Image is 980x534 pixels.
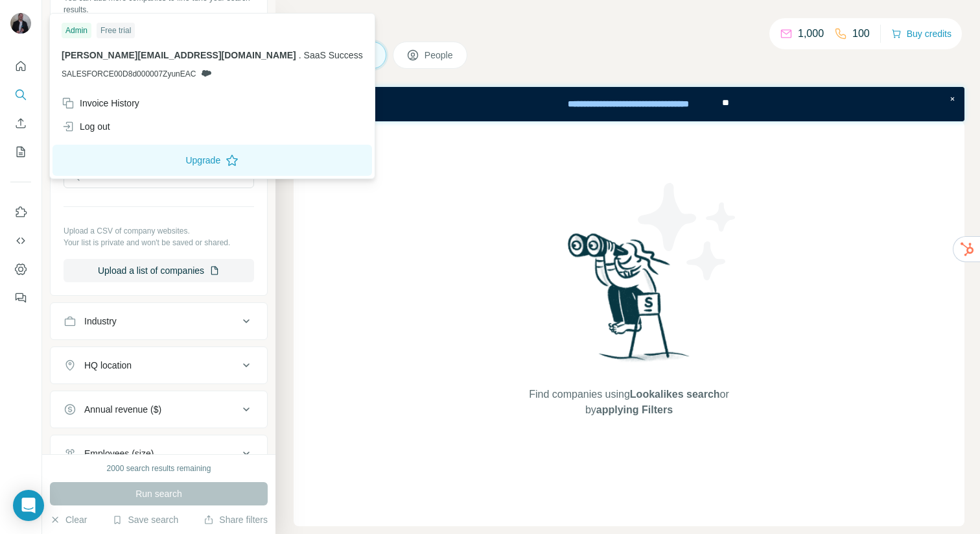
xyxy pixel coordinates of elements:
button: Use Surfe API [10,229,31,252]
p: Upload a CSV of company websites. [64,225,254,237]
p: 1,000 [798,26,824,42]
div: Invoice History [62,97,139,110]
button: Upload a list of companies [64,259,254,282]
span: Find companies using or by [525,387,732,418]
button: HQ location [51,350,267,381]
span: Lookalikes search [630,389,720,400]
button: Quick start [10,55,31,78]
button: Dashboard [10,258,31,281]
button: Buy credits [891,25,951,43]
button: Industry [51,306,267,337]
div: Open Intercom Messenger [13,490,44,521]
span: People [425,49,454,62]
span: [PERSON_NAME][EMAIL_ADDRESS][DOMAIN_NAME] [62,50,296,60]
img: Avatar [10,13,31,34]
p: Your list is private and won't be saved or shared. [64,237,254,249]
span: applying Filters [596,404,673,415]
button: Use Surfe on LinkedIn [10,200,31,224]
div: Industry [84,315,117,328]
button: Clear [50,513,87,526]
button: My lists [10,140,31,164]
h4: Search [294,16,964,34]
div: 2000 search results remaining [107,463,211,474]
img: Surfe Illustration - Stars [629,173,746,290]
span: SALESFORCE00D8d000007ZyunEAC [62,68,196,80]
div: Annual revenue ($) [84,403,161,416]
div: Free trial [97,23,135,38]
button: Annual revenue ($) [51,394,267,425]
span: . [299,50,301,60]
button: Enrich CSV [10,112,31,135]
img: Surfe Illustration - Woman searching with binoculars [562,230,697,374]
button: Search [10,83,31,106]
button: Employees (size) [51,438,267,469]
div: Log out [62,120,110,133]
div: Employees (size) [84,447,154,460]
iframe: Banner [294,87,964,121]
button: Feedback [10,286,31,309]
div: HQ location [84,359,132,372]
button: Save search [112,513,178,526]
button: Share filters [204,513,268,526]
span: SaaS Success [304,50,363,60]
p: 100 [852,26,870,42]
div: Admin [62,23,91,38]
button: Upgrade [52,145,372,176]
